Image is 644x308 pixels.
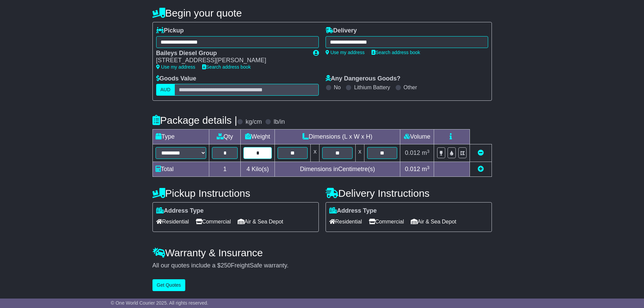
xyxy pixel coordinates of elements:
[427,149,430,154] sup: 3
[422,149,430,156] span: m
[372,50,420,55] a: Search address book
[241,129,275,144] td: Weight
[275,129,400,144] td: Dimensions (L x W x H)
[478,149,484,156] a: Remove this item
[326,188,492,199] h4: Delivery Instructions
[156,50,306,57] div: Baileys Diesel Group
[405,149,420,156] span: 0.012
[427,165,430,170] sup: 3
[275,162,400,177] td: Dimensions in Centimetre(s)
[245,118,262,126] label: kg/cm
[156,64,195,70] a: Use my address
[478,166,484,172] a: Add new item
[156,75,196,82] label: Goods Value
[329,207,377,215] label: Address Type
[311,144,319,162] td: x
[156,84,175,96] label: AUD
[196,216,231,227] span: Commercial
[334,84,341,91] label: No
[404,84,417,91] label: Other
[329,216,362,227] span: Residential
[152,162,209,177] td: Total
[156,57,306,64] div: [STREET_ADDRESS][PERSON_NAME]
[273,118,285,126] label: lb/in
[111,300,209,306] span: © One World Courier 2025. All rights reserved.
[354,84,390,91] label: Lithium Battery
[152,262,492,269] div: All our quotes include a $ FreightSafe warranty.
[156,27,184,34] label: Pickup
[405,166,420,172] span: 0.012
[422,166,430,172] span: m
[152,115,237,126] h4: Package details |
[238,216,283,227] span: Air & Sea Depot
[326,27,357,34] label: Delivery
[152,247,492,258] h4: Warranty & Insurance
[152,279,186,291] button: Get Quotes
[241,162,275,177] td: Kilo(s)
[209,162,241,177] td: 1
[152,188,319,199] h4: Pickup Instructions
[246,166,250,172] span: 4
[400,129,434,144] td: Volume
[152,7,492,19] h4: Begin your quote
[156,207,204,215] label: Address Type
[369,216,404,227] span: Commercial
[355,144,364,162] td: x
[209,129,241,144] td: Qty
[202,64,251,70] a: Search address book
[326,50,365,55] a: Use my address
[221,262,231,269] span: 250
[156,216,189,227] span: Residential
[326,75,401,82] label: Any Dangerous Goods?
[152,129,209,144] td: Type
[411,216,456,227] span: Air & Sea Depot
